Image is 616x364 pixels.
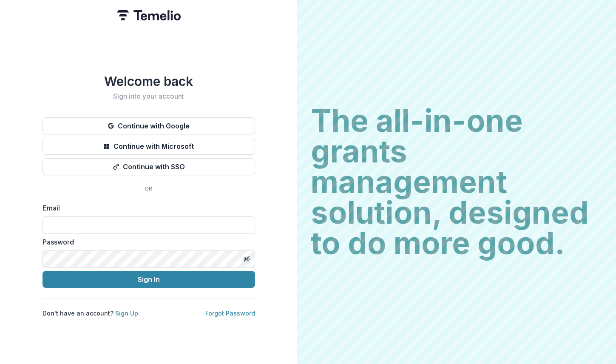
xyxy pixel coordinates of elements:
h1: Welcome back [43,74,255,89]
button: Continue with SSO [43,158,255,175]
a: Forgot Password [205,310,255,317]
label: Email [43,203,250,213]
button: Continue with Google [43,117,255,134]
img: Temelio [117,10,181,20]
button: Toggle password visibility [240,252,253,266]
label: Password [43,237,250,247]
button: Sign In [43,271,255,288]
h2: Sign into your account [43,92,255,100]
a: Sign Up [115,310,138,317]
p: Don't have an account? [43,309,138,318]
button: Continue with Microsoft [43,138,255,155]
